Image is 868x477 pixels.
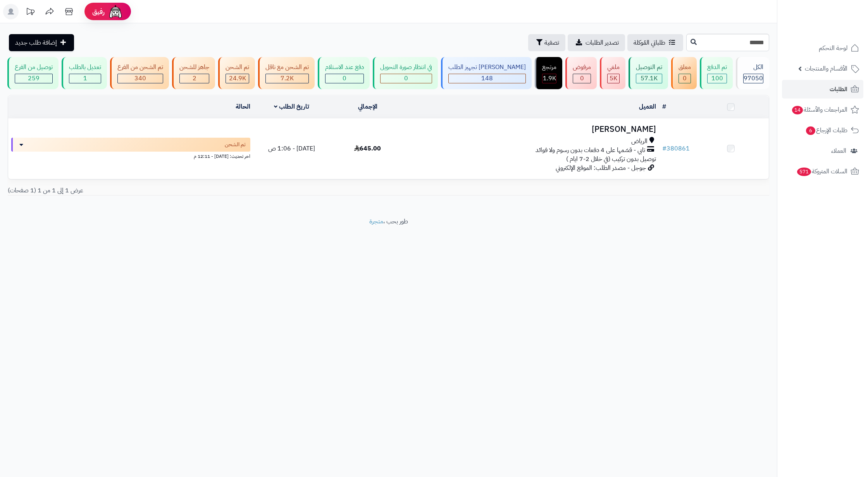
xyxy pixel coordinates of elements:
[573,63,591,72] div: مرفوض
[631,137,648,146] span: الرياض
[792,106,803,114] span: 14
[21,4,40,21] a: تحديثات المنصة
[662,102,666,111] a: #
[369,217,383,226] a: متجرة
[60,57,108,89] a: تعديل بالطلب 1
[670,57,698,89] a: معلق 0
[108,57,170,89] a: تم الشحن من الفرع 340
[683,74,687,83] span: 0
[257,57,316,89] a: تم الشحن مع ناقل 7.2K
[708,74,727,83] div: 100
[831,145,846,156] span: العملاء
[325,63,364,72] div: دفع عند الاستلام
[266,74,308,83] div: 7222
[69,63,101,72] div: تعديل بالطلب
[268,144,315,153] span: [DATE] - 1:06 ص
[698,57,734,89] a: تم الدفع 100
[679,63,691,72] div: معلق
[83,74,87,83] span: 1
[608,74,619,83] div: 5004
[707,63,727,72] div: تم الدفع
[598,57,627,89] a: ملغي 5K
[343,74,346,83] span: 0
[11,152,250,160] div: اخر تحديث: [DATE] - 12:11 م
[796,166,847,177] span: السلات المتروكة
[449,74,525,83] div: 148
[782,39,863,57] a: لوحة التحكم
[679,74,691,83] div: 0
[358,102,377,111] a: الإجمالي
[481,74,493,83] span: 148
[805,63,847,74] span: الأقسام والمنتجات
[118,74,163,83] div: 340
[108,4,123,19] img: ai-face.png
[627,57,670,89] a: تم التوصيل 57.1K
[805,125,847,136] span: طلبات الإرجاع
[610,74,617,83] span: 5K
[662,144,690,153] a: #380861
[536,146,645,155] span: تابي - قسّمها على 4 دفعات بدون رسوم ولا فوائد
[2,186,389,195] div: عرض 1 إلى 1 من 1 (1 صفحات)
[226,63,249,72] div: تم الشحن
[743,63,763,72] div: الكل
[641,74,658,83] span: 57.1K
[448,63,526,72] div: [PERSON_NAME] تجهيز الطلب
[226,74,249,83] div: 24865
[782,100,863,119] a: المراجعات والأسئلة14
[580,74,584,83] span: 0
[225,141,246,149] span: تم الشحن
[544,38,559,47] span: تصفية
[797,168,811,176] span: 571
[542,63,556,72] div: مرتجع
[815,21,861,37] img: logo-2.png
[15,38,57,47] span: إضافة طلب جديد
[316,57,371,89] a: دفع عند الاستلام 0
[639,102,656,111] a: العميل
[564,57,598,89] a: مرفوض 0
[404,74,408,83] span: 0
[15,74,52,83] div: 259
[806,126,815,135] span: 6
[117,63,163,72] div: تم الشحن من الفرع
[281,74,294,83] span: 7.2K
[573,74,591,83] div: 0
[711,74,723,83] span: 100
[9,34,74,51] a: إضافة طلب جديد
[354,144,381,153] span: 645.00
[543,74,556,83] span: 1.9K
[265,63,309,72] div: تم الشحن مع ناقل
[236,102,250,111] a: الحالة
[69,74,101,83] div: 1
[607,63,620,72] div: ملغي
[274,102,309,111] a: تاريخ الطلب
[28,74,40,83] span: 259
[791,104,847,115] span: المراجعات والأسئلة
[744,74,763,83] span: 97050
[217,57,257,89] a: تم الشحن 24.9K
[782,142,863,160] a: العملاء
[556,163,646,173] span: جوجل - مصدر الطلب: الموقع الإلكتروني
[830,84,847,95] span: الطلبات
[662,144,666,153] span: #
[634,38,665,47] span: طلباتي المُوكلة
[734,57,771,89] a: الكل97050
[381,74,432,83] div: 0
[193,74,196,83] span: 2
[636,63,662,72] div: تم التوصيل
[782,80,863,99] a: الطلبات
[15,63,53,72] div: توصيل من الفرع
[6,57,60,89] a: توصيل من الفرع 259
[439,57,533,89] a: [PERSON_NAME] تجهيز الطلب 148
[134,74,146,83] span: 340
[819,43,847,54] span: لوحة التحكم
[179,63,209,72] div: جاهز للشحن
[170,57,217,89] a: جاهز للشحن 2
[566,154,656,164] span: توصيل بدون تركيب (في خلال 2-7 ايام )
[568,34,625,51] a: تصدير الطلبات
[533,57,564,89] a: مرتجع 1.9K
[229,74,246,83] span: 24.9K
[92,7,105,16] span: رفيق
[528,34,565,51] button: تصفية
[371,57,439,89] a: في انتظار صورة التحويل 0
[782,121,863,140] a: طلبات الإرجاع6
